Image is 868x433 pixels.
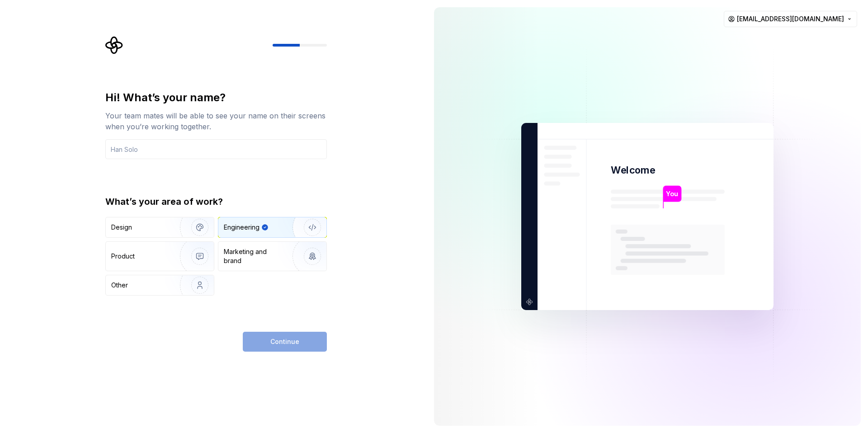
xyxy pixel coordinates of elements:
div: Engineering [224,223,259,232]
div: Other [111,281,128,290]
div: Marketing and brand [224,247,285,265]
input: Han Solo [105,139,327,159]
span: [EMAIL_ADDRESS][DOMAIN_NAME] [737,14,844,24]
div: Your team mates will be able to see your name on their screens when you’re working together. [105,110,327,132]
div: Hi! What’s your name? [105,90,327,105]
svg: Supernova Logo [105,36,123,54]
div: What’s your area of work? [105,195,327,208]
p: Welcome [611,164,655,177]
div: Design [111,223,132,232]
p: You [666,189,678,199]
div: Product [111,252,135,261]
button: [EMAIL_ADDRESS][DOMAIN_NAME] [724,11,857,27]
